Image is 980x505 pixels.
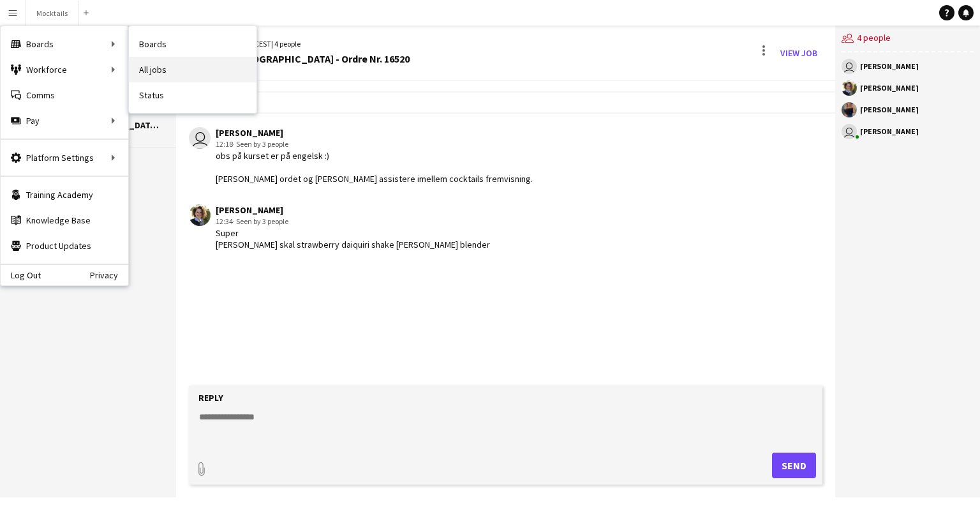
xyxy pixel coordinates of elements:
[198,392,223,403] label: Reply
[1,82,128,108] a: Comms
[233,139,288,149] span: · Seen by 3 people
[255,39,271,49] span: CEST
[90,270,128,280] a: Privacy
[129,31,256,57] a: Boards
[860,128,919,135] div: [PERSON_NAME]
[216,150,533,185] div: obs på kurset er på engelsk :) [PERSON_NAME] ordet og [PERSON_NAME] assistere imellem cocktails f...
[860,63,919,70] div: [PERSON_NAME]
[216,227,490,250] div: Super [PERSON_NAME] skal strawberry daiquiri shake [PERSON_NAME] blender
[1,145,128,170] div: Platform Settings
[842,26,974,52] div: 4 people
[233,216,288,226] span: · Seen by 3 people
[176,91,835,113] div: [DATE]
[775,43,822,63] a: View Job
[216,127,533,139] div: [PERSON_NAME]
[1,233,128,259] a: Product Updates
[189,38,410,50] div: [DATE] (15:30-19:30) | 4 people
[216,204,490,216] div: [PERSON_NAME]
[860,84,919,92] div: [PERSON_NAME]
[26,1,78,26] button: Mocktails
[129,82,256,108] a: Status
[772,453,816,478] button: Send
[189,53,410,64] div: Karoline - [GEOGRAPHIC_DATA] - Ordre Nr. 16520
[1,108,128,133] div: Pay
[1,270,41,280] a: Log Out
[1,182,128,207] a: Training Academy
[1,31,128,57] div: Boards
[216,139,533,150] div: 12:18
[1,207,128,233] a: Knowledge Base
[860,106,919,114] div: [PERSON_NAME]
[216,216,490,227] div: 12:34
[1,57,128,82] div: Workforce
[129,57,256,82] a: All jobs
